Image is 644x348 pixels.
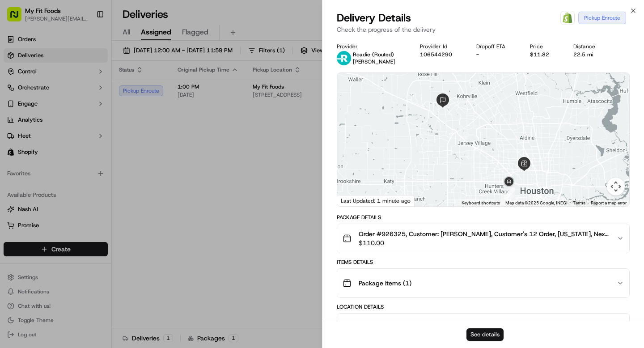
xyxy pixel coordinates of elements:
button: Map camera controls [607,178,625,195]
div: 7 [504,187,515,199]
div: Dropoff ETA [476,43,516,50]
button: Package Items (1) [337,269,629,297]
button: Order #926325, Customer: [PERSON_NAME], Customer's 12 Order, [US_STATE], Next Day: [DATE] | Time:... [337,224,629,253]
span: [PERSON_NAME] [353,58,395,65]
div: - [476,51,516,58]
a: Powered byPylon [63,197,108,204]
img: Shopify [562,13,573,23]
span: $110.00 [359,238,610,247]
a: Open this area in Google Maps (opens a new window) [339,195,369,206]
div: $11.82 [530,51,559,58]
div: 5 [494,198,506,209]
img: 1736555255976-a54dd68f-1ca7-489b-9aae-adbdc363a1c4 [9,85,25,102]
div: Package Details [337,214,630,221]
span: Delivery Details [337,11,411,25]
div: Items Details [337,259,630,266]
span: 1:00 PM [589,319,613,328]
span: Map data ©2025 Google, INEGI [505,200,568,205]
span: Package Items ( 1 ) [359,279,411,288]
a: Shopify [560,11,575,25]
img: Nash [9,9,27,27]
button: My Fit Foods1:00 PM [337,314,629,342]
span: Pylon [89,198,108,204]
button: Start new chat [152,88,163,99]
p: Roadie (Routed) [353,51,395,58]
span: My Fit Foods [359,319,394,328]
img: 1736555255976-a54dd68f-1ca7-489b-9aae-adbdc363a1c4 [18,139,25,146]
div: Past conversations [9,116,60,123]
a: Terms (opens in new tab) [573,200,585,205]
div: Last Updated: 1 minute ago [337,195,415,206]
p: Welcome 👋 [9,36,163,50]
span: Order #926325, Customer: [PERSON_NAME], Customer's 12 Order, [US_STATE], Next Day: [DATE] | Time:... [359,229,610,238]
img: Google [339,195,369,206]
div: 💻 [76,177,83,184]
a: Report a map error [591,200,627,205]
div: Price [530,43,559,50]
div: 6 [502,194,514,206]
a: 📗Knowledge Base [5,172,72,188]
div: 22.5 mi [573,51,606,58]
div: Provider [337,43,406,50]
img: roadie-logo-v2.jpg [337,51,351,65]
div: We're available if you need us! [40,94,123,102]
button: See all [139,115,163,125]
div: Start new chat [40,85,147,94]
a: 💻API Documentation [72,172,147,188]
div: Distance [573,43,606,50]
span: API Documentation [85,176,144,185]
span: [DATE] [102,139,120,146]
p: Check the progress of the delivery [337,25,630,34]
img: 8571987876998_91fb9ceb93ad5c398215_72.jpg [19,85,35,102]
input: Got a question? Start typing here... [23,58,161,67]
div: 📗 [9,177,16,184]
button: See details [466,328,504,341]
button: Keyboard shortcuts [462,200,500,206]
div: Provider Id [420,43,462,50]
span: • [97,139,100,146]
span: Knowledge Base [18,176,68,185]
img: Wisdom Oko [9,130,23,148]
div: Location Details [337,303,630,310]
span: Wisdom [PERSON_NAME] [28,139,95,146]
button: 106544290 [420,51,452,58]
